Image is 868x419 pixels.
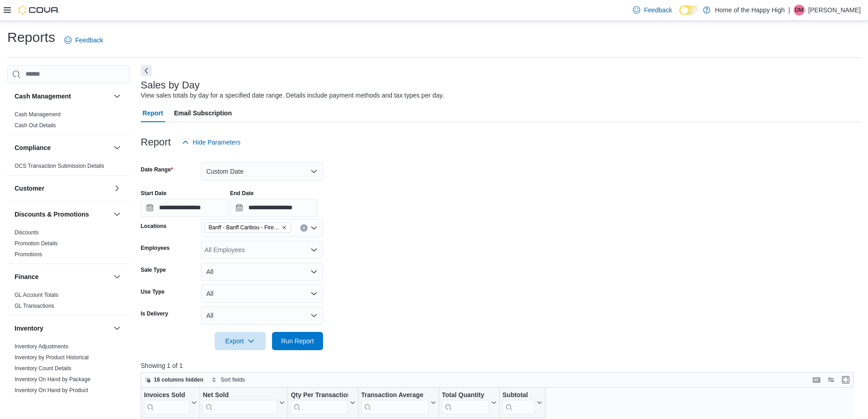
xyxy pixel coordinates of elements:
a: Promotion Details [15,240,58,247]
button: Discounts & Promotions [15,210,110,219]
button: All [201,285,323,303]
p: Showing 1 of 1 [141,361,861,370]
div: Compliance [7,160,130,175]
label: Use Type [141,288,164,295]
button: Finance [15,272,110,281]
div: Qty Per Transaction [291,391,348,400]
input: Press the down key to open a popover containing a calendar. [141,199,228,217]
span: Email Subscription [174,104,232,122]
a: Feedback [61,31,107,49]
span: Inventory On Hand by Package [15,376,91,383]
div: Total Quantity [442,391,489,400]
div: Transaction Average [361,391,428,414]
span: Run Report [281,336,314,346]
div: Invoices Sold [144,391,190,414]
span: 16 columns hidden [154,376,204,383]
button: Transaction Average [361,391,436,414]
button: Customer [112,183,123,194]
button: Custom Date [201,162,323,181]
h3: Compliance [15,143,51,152]
label: Start Date [141,190,167,197]
button: Remove Banff - Banff Caribou - Fire & Flower from selection in this group [282,225,287,230]
span: Inventory Count Details [15,365,72,372]
h3: Customer [15,184,44,193]
button: 16 columns hidden [141,374,207,385]
button: Enter fullscreen [840,374,851,385]
a: OCS Transaction Submission Details [15,163,104,169]
span: Feedback [644,5,672,15]
input: Press the down key to open a popover containing a calendar. [230,199,318,217]
p: | [788,5,790,16]
a: GL Account Totals [15,292,58,298]
div: Invoices Sold [144,391,190,400]
button: Compliance [15,143,110,152]
span: Cash Management [15,111,61,118]
p: Home of the Happy High [715,5,785,16]
span: Inventory by Product Historical [15,354,89,361]
img: Cova [18,5,59,15]
a: Inventory Count Details [15,365,72,372]
button: Next [141,65,152,76]
span: Sort fields [221,376,245,383]
span: Hide Parameters [193,138,241,147]
label: Sale Type [141,266,166,274]
a: Inventory On Hand by Package [15,376,91,383]
button: Inventory [15,324,110,333]
span: Inventory Transactions [15,398,70,405]
h1: Reports [7,28,55,47]
label: Date Range [141,166,173,173]
a: Cash Out Details [15,122,56,129]
button: Qty Per Transaction [291,391,355,414]
button: Run Report [272,332,323,350]
span: Report [143,104,163,122]
label: Is Delivery [141,310,168,317]
button: Cash Management [112,91,123,102]
span: GL Transactions [15,302,54,310]
h3: Sales by Day [141,80,200,91]
button: Clear input [300,224,308,232]
div: Transaction Average [361,391,428,400]
label: Employees [141,244,169,252]
button: Total Quantity [442,391,496,414]
button: Subtotal [503,391,542,414]
div: Qty Per Transaction [291,391,348,414]
button: Keyboard shortcuts [811,374,822,385]
a: Cash Management [15,111,61,118]
h3: Finance [15,272,39,281]
a: Inventory Adjustments [15,343,68,350]
span: Promotion Details [15,240,58,247]
button: Compliance [112,142,123,153]
label: End Date [230,190,254,197]
button: Invoices Sold [144,391,197,414]
button: Cash Management [15,92,110,101]
span: Inventory On Hand by Product [15,387,88,394]
h3: Inventory [15,324,43,333]
span: Feedback [75,36,103,45]
span: DM [795,5,804,16]
button: Finance [112,271,123,282]
span: Export [220,332,260,350]
a: GL Transactions [15,303,54,309]
span: Promotions [15,251,42,258]
h3: Discounts & Promotions [15,210,89,219]
h3: Cash Management [15,92,71,101]
div: Net Sold [203,391,277,400]
p: [PERSON_NAME] [808,5,861,16]
button: Open list of options [310,224,318,232]
div: View sales totals by day for a specified date range. Details include payment methods and tax type... [141,91,444,100]
a: Feedback [629,1,675,19]
a: Inventory by Product Historical [15,354,89,361]
span: Cash Out Details [15,122,56,129]
div: Discounts & Promotions [7,227,130,264]
button: Sort fields [208,374,248,385]
span: Banff - Banff Caribou - Fire & Flower [209,223,280,232]
div: Subtotal [503,391,535,414]
label: Locations [141,222,167,230]
button: Inventory [112,323,123,334]
button: Net Sold [203,391,285,414]
button: Export [215,332,266,350]
button: Customer [15,184,110,193]
a: Promotions [15,251,42,258]
button: Hide Parameters [178,133,244,151]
